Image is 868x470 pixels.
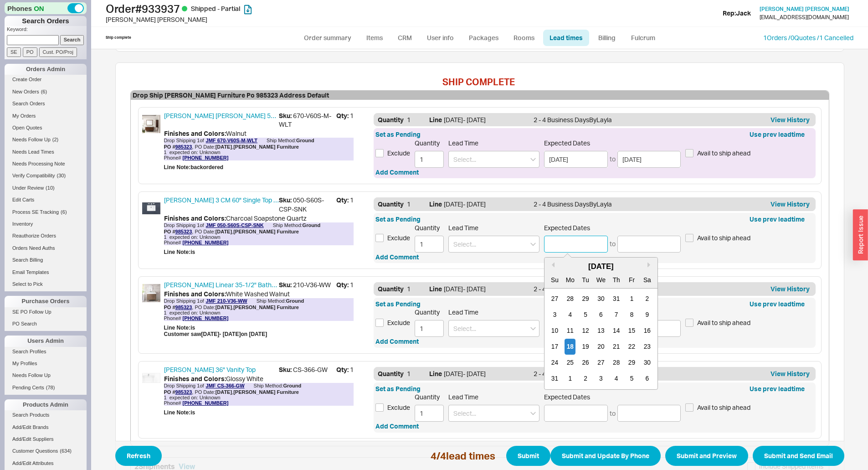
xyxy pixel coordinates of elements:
div: , PO Date: , [164,144,299,150]
div: Phone# [164,150,354,160]
button: Previous Month [549,262,555,268]
a: Search Products [5,410,87,420]
div: day-31 [611,291,622,307]
input: Exclude [375,319,384,327]
a: [PERSON_NAME] 3 CM 60" Single Top with Sink [164,196,279,213]
span: Avail to ship ahead [697,233,750,243]
div: 1 [378,284,425,294]
a: Search Profiles [5,347,87,356]
button: View History [767,284,813,294]
a: Packages [462,30,505,46]
div: Th [611,272,622,288]
a: Add/Edit Attributes [5,459,87,468]
input: Search [60,35,84,45]
div: Ship complete [106,35,131,40]
b: [PERSON_NAME] Furniture [233,229,299,234]
span: 1 [164,150,168,155]
div: 1 [378,369,425,378]
div: Drop Shipping 1 of Ship Method: [164,222,354,234]
span: 1 [336,365,354,374]
a: Process SE Tracking(6) [5,207,87,217]
span: Expected Dates [544,393,681,401]
a: Add/Edit Brands [5,423,87,432]
div: day-1 [565,371,576,387]
div: Drop Shipping 1 of Ship Method: [164,138,354,150]
div: Users Admin [5,336,87,346]
div: day-6 [596,307,606,323]
a: Customer Questions(634) [5,446,87,456]
b: Qty: [336,112,349,119]
b: [DATE] [216,305,232,310]
svg: open menu [530,243,536,246]
div: to [610,155,616,164]
div: day-15 [627,323,637,339]
div: day-27 [596,355,606,371]
a: Edit Carts [5,195,87,205]
div: day-8 [627,307,637,323]
div: day-26 [580,355,591,371]
a: My Orders [5,111,87,121]
svg: open menu [530,412,536,415]
div: Tu [580,272,591,288]
b: Qty: [336,196,349,204]
div: Phone# [164,234,354,245]
div: day-2 [642,291,653,307]
div: day-23 [642,339,653,355]
div: Su [550,272,560,288]
a: Rooms [507,30,541,46]
span: ( 6 ) [61,209,67,215]
div: day-1 [627,291,637,307]
span: expected on: Unknown [164,150,354,155]
span: Lead Time [448,139,478,147]
span: Shipped - Partial [191,5,240,12]
a: Orders Need Auths [5,243,87,253]
div: day-30 [596,291,606,307]
span: Quantity [378,370,404,377]
a: Pending Certs(78) [5,383,87,393]
a: Needs Follow Up [5,371,87,380]
a: JMF 210-V36-WW [206,298,247,305]
span: Lead Time [448,308,478,316]
a: Needs Processing Note [5,159,87,169]
input: Avail to ship ahead [685,319,693,327]
div: day-16 [642,323,653,339]
input: Quantity [415,236,444,253]
span: Drop Ship [PERSON_NAME] Furniture Po 985323 Address Default [133,91,480,100]
div: SHIP COMPLETE [442,77,515,87]
div: Line Note: is [164,249,354,255]
a: Verify Compatibility(30) [5,171,87,181]
button: Refresh [115,446,162,466]
a: [PERSON_NAME] [PERSON_NAME] [760,6,849,12]
span: Needs Follow Up [12,137,51,142]
span: Quantity [415,308,444,316]
div: Customer saw [DATE] - [DATE] on [DATE] [164,331,354,337]
div: day-27 [550,291,560,307]
span: Customer Questions [12,448,58,454]
a: Email Templates [5,268,87,277]
div: day-28 [565,291,576,307]
b: Finishes and Colors : [164,375,226,382]
div: , PO Date: , [164,389,299,395]
a: User info [420,30,461,46]
span: ( 634 ) [60,448,72,454]
button: View History [767,115,813,124]
div: [DATE] - [DATE] [444,369,486,378]
div: Products Admin [5,399,87,410]
span: Pending Certs [12,385,44,390]
span: Line [429,284,442,294]
div: day-29 [627,355,637,371]
span: ( 10 ) [46,185,55,191]
button: View History [767,369,813,378]
span: ( 2 ) [52,137,58,142]
div: [DATE] - [DATE] [444,115,486,124]
a: Create Order [5,75,87,84]
span: ( 6 ) [41,89,47,94]
img: amberly-60-single-vanity-single-bathroom-vanity-james-martin-vanities-634258_nxkvt4 [142,115,160,133]
a: 985323 [175,144,192,150]
div: 1 [378,200,425,209]
a: My Profiles [5,359,87,368]
div: , PO Date: , [164,229,299,234]
a: 985323 [175,305,192,310]
h1: Order # 933937 [106,2,437,15]
span: expected on: Unknown [164,234,354,240]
